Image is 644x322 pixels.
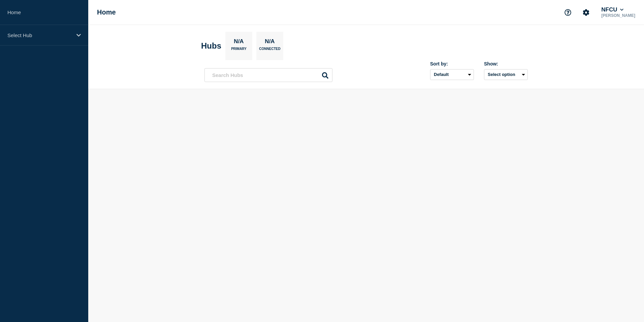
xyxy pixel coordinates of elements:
[204,68,332,82] input: Search Hubs
[579,5,593,20] button: Account settings
[231,47,247,54] p: Primary
[97,8,116,16] h1: Home
[484,69,528,80] button: Select option
[201,41,221,51] h2: Hubs
[561,5,575,20] button: Support
[430,61,474,66] div: Sort by:
[262,38,277,47] p: N/A
[231,38,246,47] p: N/A
[600,13,637,18] p: [PERSON_NAME]
[484,61,528,66] div: Show:
[7,32,72,38] p: Select Hub
[430,69,474,80] select: Sort by
[259,47,280,54] p: Connected
[600,6,625,13] button: NFCU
